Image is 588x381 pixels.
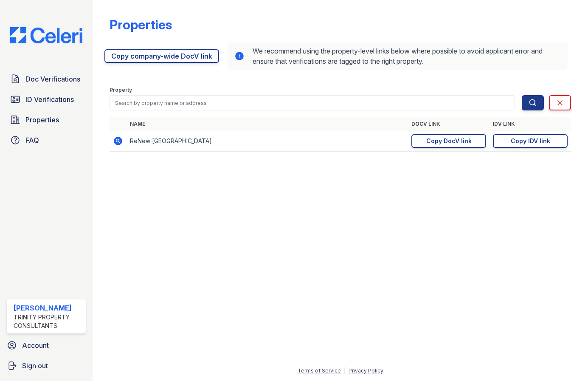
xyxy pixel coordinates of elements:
[127,131,408,152] td: ReNew [GEOGRAPHIC_DATA]
[493,134,568,148] a: Copy IDV link
[344,367,346,374] div: |
[349,367,383,374] a: Privacy Policy
[25,115,59,125] span: Properties
[14,303,82,313] div: [PERSON_NAME]
[110,17,172,32] div: Properties
[7,111,86,128] a: Properties
[511,137,550,145] div: Copy IDV link
[25,74,80,84] span: Doc Verifications
[104,49,219,63] a: Copy company-wide DocV link
[3,357,89,374] a: Sign out
[408,117,490,131] th: DocV Link
[7,71,86,87] a: Doc Verifications
[7,132,86,149] a: FAQ
[127,117,408,131] th: Name
[25,135,39,145] span: FAQ
[110,95,515,110] input: Search by property name or address
[426,137,472,145] div: Copy DocV link
[298,367,341,374] a: Terms of Service
[7,91,86,108] a: ID Verifications
[3,337,89,354] a: Account
[411,134,486,148] a: Copy DocV link
[25,94,74,104] span: ID Verifications
[14,313,82,330] div: Trinity Property Consultants
[228,42,568,70] div: We recommend using the property-level links below where possible to avoid applicant error and ens...
[3,27,89,43] img: CE_Logo_Blue-a8612792a0a2168367f1c8372b55b34899dd931a85d93a1a3d3e32e68fde9ad4.png
[110,87,132,93] label: Property
[490,117,571,131] th: IDV Link
[22,340,49,350] span: Account
[22,361,48,371] span: Sign out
